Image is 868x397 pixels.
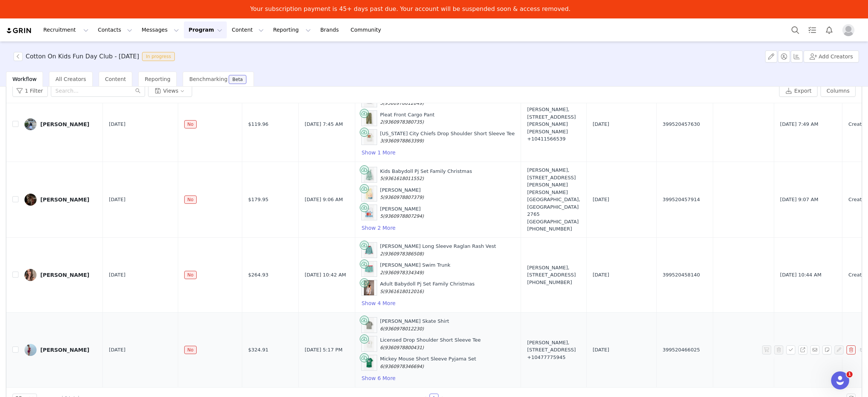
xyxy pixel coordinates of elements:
[383,119,424,125] span: (9360978380735)
[380,364,383,369] span: 6
[135,88,141,93] i: icon: search
[527,264,580,286] div: [PERSON_NAME], [STREET_ADDRESS]
[24,344,97,356] a: [PERSON_NAME]
[663,271,700,279] span: 399520458140
[380,355,476,370] div: Mickey Mouse Short Sleeve Pyjama Set
[189,76,227,82] span: Benchmarking
[305,271,346,279] span: [DATE] 10:42 AM
[380,251,383,257] span: 2
[593,271,609,279] span: [DATE]
[663,121,700,128] span: 399520457630
[55,76,86,82] span: All Creators
[361,374,396,383] button: Show 6 More
[380,345,383,350] span: 6
[227,21,268,38] button: Content
[24,269,97,281] a: [PERSON_NAME]
[810,345,822,354] span: Send Email
[787,21,804,38] button: Search
[380,138,383,144] span: 3
[6,27,32,34] img: grin logo
[821,21,837,38] button: Notifications
[527,166,580,233] div: [PERSON_NAME], [STREET_ADDRESS][PERSON_NAME] [PERSON_NAME][GEOGRAPHIC_DATA], [GEOGRAPHIC_DATA] 27...
[663,346,700,354] span: 399520466025
[838,24,862,36] button: Profile
[380,243,496,257] div: [PERSON_NAME] Long Sleeve Raglan Rash Vest
[779,85,818,97] button: Export
[145,76,170,82] span: Reporting
[250,17,292,26] a: Pay Invoices
[804,21,821,38] a: Tasks
[380,195,383,200] span: 5
[380,336,481,351] div: Licensed Drop Shoulder Short Sleeve Tee
[361,148,396,157] button: Show 1 More
[380,119,383,125] span: 2
[364,355,374,370] img: Product Image
[184,195,196,204] span: No
[364,130,374,145] img: Product Image
[383,101,424,106] span: (9360978012049)
[527,135,580,143] div: +10411566539
[383,251,424,257] span: (9360978386508)
[383,364,424,369] span: (9360978346694)
[380,318,449,332] div: [PERSON_NAME] Skate Shirt
[109,346,125,354] span: [DATE]
[269,21,315,38] button: Reporting
[663,196,700,203] span: 399520457914
[383,326,424,331] span: (9360978012230)
[842,24,854,36] img: placeholder-profile.jpg
[39,21,93,38] button: Recruitment
[142,52,175,61] span: In progress
[305,196,343,203] span: [DATE] 9:06 AM
[184,271,196,279] span: No
[364,205,374,220] img: Product Image
[248,346,269,354] span: $324.91
[24,194,97,206] a: [PERSON_NAME]
[364,261,374,276] img: Product Image
[380,101,383,106] span: 3
[12,85,48,97] button: 1 Filter
[316,21,345,38] a: Brands
[831,371,849,389] iframe: Intercom live chat
[361,299,396,308] button: Show 4 More
[380,130,515,145] div: [US_STATE] City Chiefs Drop Shoulder Short Sleeve Tee
[24,344,37,356] img: 6329c0a8-9127-4b7b-b28e-ac7d6f17b8a7.jpg
[346,21,389,38] a: Community
[109,196,125,203] span: [DATE]
[14,52,178,61] span: [object Object]
[40,121,89,127] div: [PERSON_NAME]
[248,271,269,279] span: $264.93
[364,111,374,126] img: Product Image
[40,272,89,278] div: [PERSON_NAME]
[364,280,374,295] img: Product Image
[24,118,97,130] a: [PERSON_NAME]
[383,270,424,275] span: (9360978334349)
[383,214,424,219] span: (9360978807294)
[93,21,137,38] button: Contacts
[24,194,37,206] img: 204e6576-db28-4240-bae7-d81975124a06.jpg
[364,186,374,201] img: Product Image
[380,289,383,294] span: S
[383,195,424,200] span: (9360978807379)
[593,346,609,354] span: [DATE]
[184,120,196,128] span: No
[364,167,374,182] img: Product Image
[527,354,580,361] div: +10477775945
[248,121,269,128] span: $119.96
[305,346,342,354] span: [DATE] 5:17 PM
[380,326,383,331] span: 6
[593,121,609,128] span: [DATE]
[148,85,192,97] button: Views
[383,138,424,144] span: (9360978863399)
[527,106,580,143] div: [PERSON_NAME], [STREET_ADDRESS][PERSON_NAME][PERSON_NAME]
[527,279,580,286] div: [PHONE_NUMBER]
[593,196,609,203] span: [DATE]
[109,271,125,279] span: [DATE]
[40,347,89,353] div: [PERSON_NAME]
[383,345,424,350] span: (9360978800431)
[40,197,89,203] div: [PERSON_NAME]
[380,168,472,182] div: Kids Babydoll Pj Set Family Christmas
[24,269,37,281] img: 7937e61e-dc97-475b-b073-018b96b125c4.jpg
[380,111,435,126] div: Pleat Front Cargo Pant
[380,270,383,275] span: 2
[184,346,196,354] span: No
